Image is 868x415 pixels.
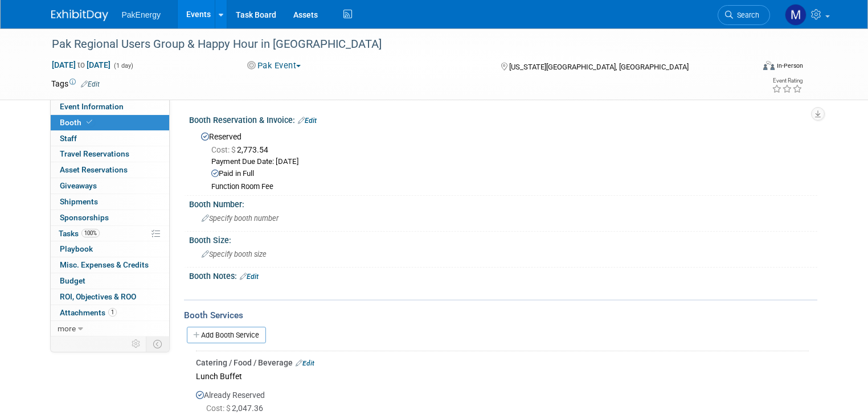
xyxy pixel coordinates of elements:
[509,63,689,71] span: [US_STATE][GEOGRAPHIC_DATA], [GEOGRAPHIC_DATA]
[60,149,129,158] span: Travel Reservations
[211,145,237,154] span: Cost: $
[60,308,117,317] span: Attachments
[211,182,809,192] div: Function Room Fee
[51,273,169,289] a: Budget
[108,308,117,317] span: 1
[51,78,100,89] td: Tags
[51,131,169,146] a: Staff
[51,10,108,21] img: ExhibitDay
[60,292,136,301] span: ROI, Objectives & ROO
[189,268,817,282] div: Booth Notes:
[60,134,77,143] span: Staff
[51,162,169,178] a: Asset Reservations
[51,178,169,194] a: Giveaways
[48,34,739,55] div: Pak Regional Users Group & Happy Hour in [GEOGRAPHIC_DATA]
[60,276,85,285] span: Budget
[211,157,809,167] div: Payment Due Date: [DATE]
[146,336,169,351] td: Toggle Event Tabs
[189,232,817,246] div: Booth Size:
[763,61,775,70] img: Format-Inperson.png
[298,117,317,125] a: Edit
[126,336,146,351] td: Personalize Event Tab Strip
[60,165,128,174] span: Asset Reservations
[58,324,76,333] span: more
[211,145,273,154] span: 2,773.54
[60,244,93,253] span: Playbook
[196,357,809,368] div: Catering / Food / Beverage
[51,210,169,225] a: Sponsorships
[776,61,803,70] div: In-Person
[243,60,305,72] button: Pak Event
[51,99,169,114] a: Event Information
[718,5,770,25] a: Search
[51,115,169,130] a: Booth
[81,80,100,88] a: Edit
[51,289,169,305] a: ROI, Objectives & ROO
[59,229,100,238] span: Tasks
[60,197,98,206] span: Shipments
[51,194,169,209] a: Shipments
[60,181,97,190] span: Giveaways
[206,404,268,413] span: 2,047.36
[202,214,279,223] span: Specify booth number
[51,60,111,70] span: [DATE] [DATE]
[76,60,87,69] span: to
[51,305,169,321] a: Attachments1
[51,241,169,257] a: Playbook
[733,11,759,19] span: Search
[206,404,232,413] span: Cost: $
[51,321,169,336] a: more
[60,260,149,269] span: Misc. Expenses & Credits
[184,309,817,322] div: Booth Services
[196,368,809,384] div: Lunch Buffet
[189,196,817,210] div: Booth Number:
[51,257,169,273] a: Misc. Expenses & Credits
[189,112,817,126] div: Booth Reservation & Invoice:
[692,59,803,76] div: Event Format
[81,229,100,237] span: 100%
[51,226,169,241] a: Tasks100%
[60,102,124,111] span: Event Information
[772,78,803,84] div: Event Rating
[87,119,92,125] i: Booth reservation complete
[240,273,259,281] a: Edit
[211,169,809,179] div: Paid in Full
[60,118,95,127] span: Booth
[51,146,169,162] a: Travel Reservations
[113,62,133,69] span: (1 day)
[202,250,267,258] span: Specify booth size
[785,4,806,26] img: Mary Walker
[60,213,109,222] span: Sponsorships
[296,359,314,367] a: Edit
[122,10,161,19] span: PakEnergy
[198,128,809,192] div: Reserved
[187,327,266,343] a: Add Booth Service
